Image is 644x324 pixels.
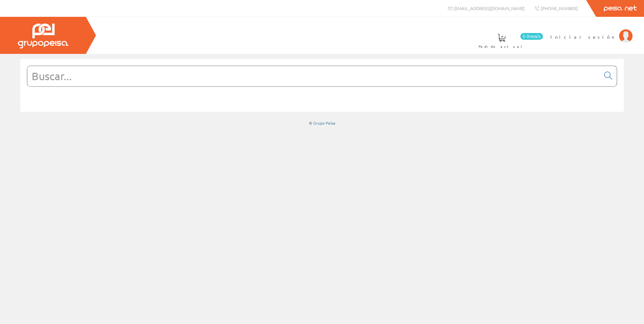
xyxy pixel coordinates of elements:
span: [EMAIL_ADDRESS][DOMAIN_NAME] [454,5,524,11]
input: Buscar... [27,66,600,86]
a: Iniciar sesión [550,28,633,34]
img: Grupo Peisa [18,24,68,48]
span: Iniciar sesión [550,33,616,40]
span: 0 línea/s [520,33,543,40]
span: Pedido actual [479,43,524,50]
span: [PHONE_NUMBER] [541,5,578,11]
div: © Grupo Peisa [20,120,624,126]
